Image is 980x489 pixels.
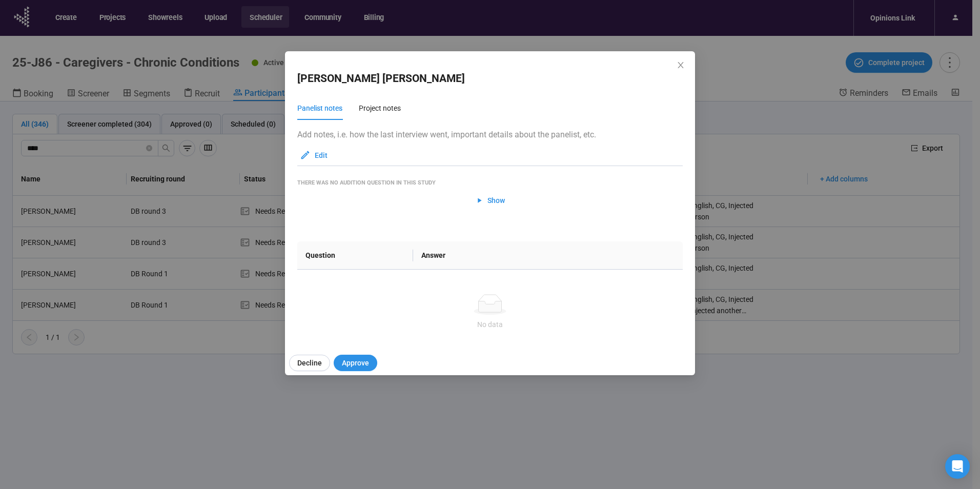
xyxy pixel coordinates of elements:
[289,355,330,371] button: Decline
[310,319,670,330] div: No data
[945,454,970,479] div: Open Intercom Messenger
[359,103,401,114] div: Project notes
[467,192,514,209] button: Show
[297,357,322,369] span: Decline
[677,61,685,69] span: close
[675,60,686,71] button: Close
[297,103,342,114] div: Panelist notes
[334,355,377,371] button: Approve
[342,357,369,369] span: Approve
[297,241,413,270] th: Question
[297,178,683,187] div: There was no audition question in this study
[297,147,330,164] button: Edit
[315,150,328,161] span: Edit
[297,128,683,141] p: Add notes, i.e. how the last interview went, important details about the panelist, etc.
[297,70,465,87] h2: [PERSON_NAME] [PERSON_NAME]
[413,241,683,270] th: Answer
[487,195,505,206] span: Show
